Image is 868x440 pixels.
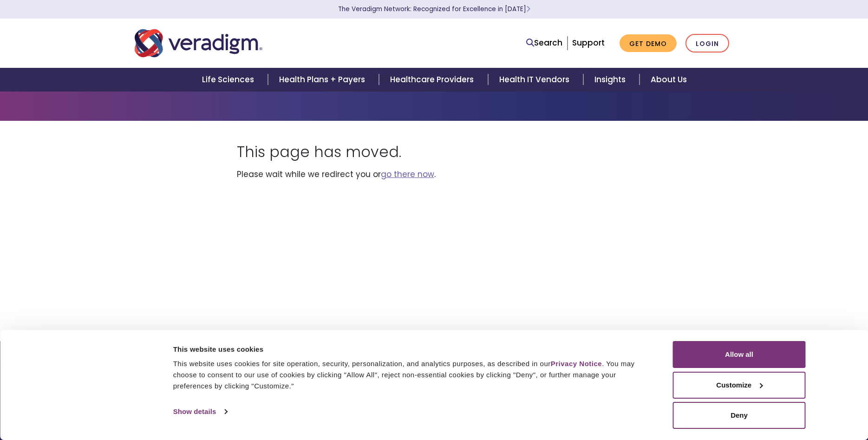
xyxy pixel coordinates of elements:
[685,34,729,53] a: Login
[135,28,262,59] img: Veradigm logo
[526,37,562,49] a: Search
[237,143,632,161] h1: This page has moved.
[673,341,806,368] button: Allow all
[640,68,698,92] a: About Us
[173,344,652,355] div: This website uses cookies
[379,68,488,92] a: Healthcare Providers
[572,37,605,48] a: Support
[620,34,677,53] a: Get Demo
[191,68,268,92] a: Life Sciences
[381,169,434,180] a: go there now
[488,68,583,92] a: Health IT Vendors
[526,5,530,13] span: Learn More
[583,68,640,92] a: Insights
[173,358,652,392] div: This website uses cookies for site operation, security, personalization, and analytics purposes, ...
[268,68,379,92] a: Health Plans + Payers
[673,372,806,399] button: Customize
[338,5,530,13] a: The Veradigm Network: Recognized for Excellence in [DATE]Learn More
[173,405,227,419] a: Show details
[673,402,806,429] button: Deny
[551,360,602,368] a: Privacy Notice
[237,168,632,181] p: Please wait while we redirect you or .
